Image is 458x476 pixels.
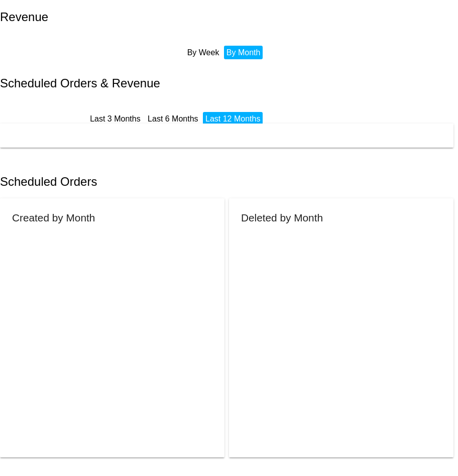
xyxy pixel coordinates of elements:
[205,114,260,123] a: Last 12 Months
[185,46,222,59] li: By Week
[12,212,95,223] h2: Created by Month
[148,114,198,123] a: Last 6 Months
[241,212,323,223] h2: Deleted by Month
[90,114,141,123] a: Last 3 Months
[224,46,263,59] li: By Month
